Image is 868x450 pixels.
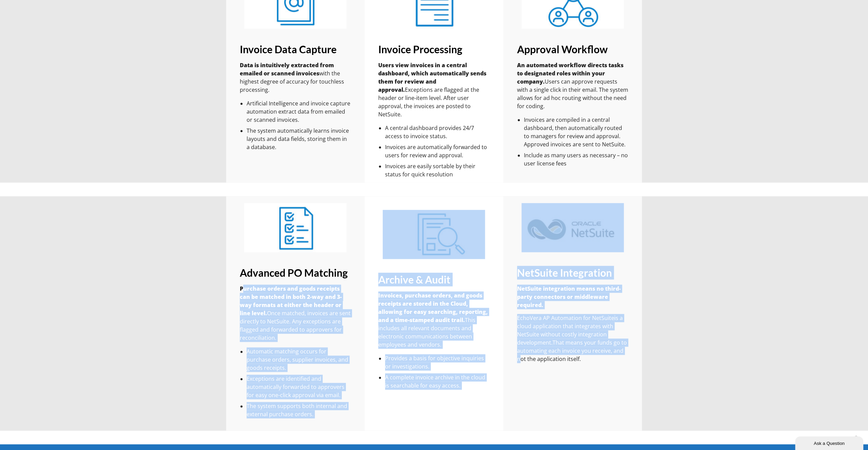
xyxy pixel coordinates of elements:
[517,61,623,85] strong: An automated workflow directs tasks to designated roles within your company.
[517,42,629,56] h3: Approval Workflow
[524,151,629,168] li: Include as many users as necessary – no user license fees
[378,273,490,286] h3: Archive & Audit
[378,61,486,93] strong: Users view invoices in a central dashboard, which automatically sends them for review and approval.
[385,162,490,178] li: Invoices are easily sortable by their status for quick resolution
[240,61,334,77] strong: Data is intuitively extracted from emailed or scanned invoices
[517,61,629,110] p: Users can approve requests with a single click in their email. The system allows for ad hoc routi...
[517,266,629,279] h3: NetSuite Integration
[378,42,490,56] h3: Invoice Processing
[240,42,351,56] h3: Invoice Data Capture
[524,116,629,148] li: Invoices are compiled in a central dashboard, then automatically routed to managers for review an...
[385,143,490,159] li: Invoices are automatically forwarded to users for review and approval.
[517,285,621,309] span: NetSuite integration means no third-party connectors or middleware required.
[795,435,865,450] iframe: chat widget
[247,99,351,124] li: Artificial Intelligence and invoice capture automation extract data from emailed or scanned invoi...
[240,61,351,94] p: with the highest degree of accuracy for touchless processing.
[517,314,629,363] p: is a cloud application that integrates with NetSuite without costly integration development.
[517,339,627,363] span: That means your funds go to automating each invoice you receive, and not the application itself.
[240,285,351,342] p: Once matched, invoices are sent directly to NetSuite. Any exceptions are flagged and forwarded to...
[240,285,342,317] strong: Purchase orders and goods receipts can be matched in both 2-way and 3-way formats at either the h...
[378,61,490,118] p: Exceptions are flagged at the header or line-item level. After user approval, the invoices are po...
[247,402,351,418] li: The system supports both internal and external purchase orders.
[240,266,351,279] h3: Advanced PO Matching
[247,375,351,399] li: Exceptions are identified and automatically forwarded to approvers for easy one-click approval vi...
[517,314,614,322] b: EchoVera AP Automation for NetSuite
[247,347,351,372] li: Automatic matching occurs for purchase orders, supplier invoices, and goods receipts.
[378,292,488,324] strong: Invoices, purchase orders, and goods receipts are stored in the Cloud, allowing for easy searchin...
[378,291,490,349] p: This includes all relevant documents and electronic communications between employees and vendors.
[385,124,490,140] li: A central dashboard provides 24/7 access to invoice status.
[247,127,351,151] li: The system automatically learns invoice layouts and data fields, storing them in a database.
